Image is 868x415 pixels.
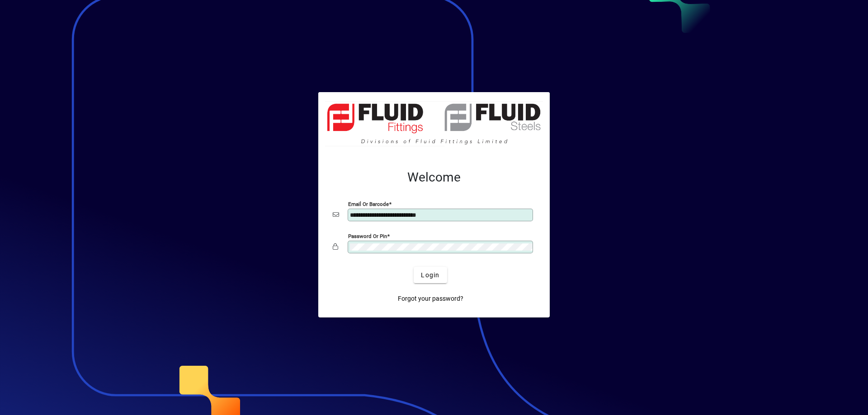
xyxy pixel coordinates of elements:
span: Forgot your password? [398,294,463,303]
mat-label: Email or Barcode [348,201,389,207]
a: Forgot your password? [394,290,467,307]
span: Login [421,270,439,280]
mat-label: Password or Pin [348,233,387,239]
h2: Welcome [333,170,535,185]
button: Login [414,267,447,283]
